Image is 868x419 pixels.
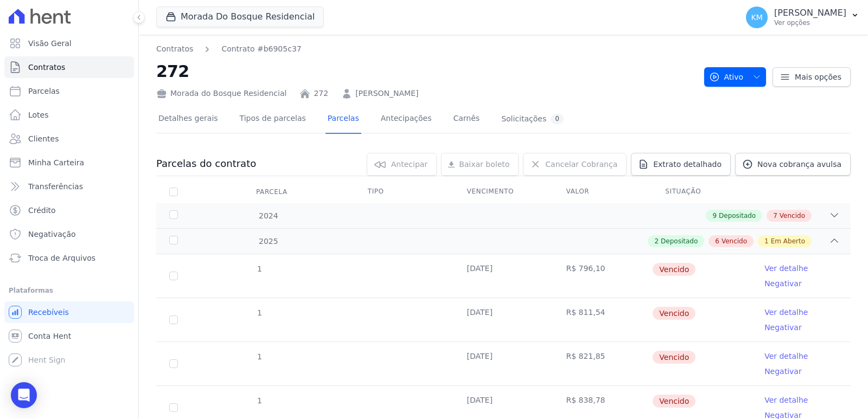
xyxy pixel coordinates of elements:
a: Negativar [764,367,802,376]
th: Vencimento [454,181,553,203]
div: Open Intercom Messenger [11,382,37,408]
span: 2 [654,236,659,246]
a: Detalhes gerais [156,105,220,134]
button: KM [PERSON_NAME] Ver opções [737,2,868,33]
a: Parcelas [4,80,134,102]
th: Valor [553,181,652,203]
input: default [169,272,178,280]
input: default [169,359,178,368]
span: Lotes [28,109,49,120]
nav: Breadcrumb [156,43,302,55]
div: Plataformas [9,284,130,297]
span: 9 [712,211,717,221]
span: Transferências [28,181,83,192]
td: R$ 796,10 [553,254,652,298]
input: default [169,403,178,412]
a: Transferências [4,176,134,197]
span: Depositado [661,236,698,246]
span: 1 [256,396,262,405]
a: Ver detalhe [764,351,808,362]
a: Carnês [451,105,482,134]
span: Depositado [719,211,756,221]
span: 7 [773,211,777,221]
span: Vencido [653,351,695,364]
a: Solicitações0 [499,105,566,134]
a: Negativar [764,279,802,288]
div: Solicitações [501,114,564,124]
td: [DATE] [454,298,553,341]
span: Parcelas [28,86,60,96]
nav: Breadcrumb [156,43,695,55]
span: Vencido [653,395,695,408]
td: [DATE] [454,254,553,298]
a: [PERSON_NAME] [355,88,418,99]
td: R$ 811,54 [553,298,652,341]
a: Negativar [764,323,802,332]
span: 6 [715,236,719,246]
p: [PERSON_NAME] [774,8,846,18]
span: Crédito [28,205,56,216]
th: Situação [652,181,751,203]
a: Parcelas [325,105,361,134]
h3: Parcelas do contrato [156,157,256,170]
span: Clientes [28,133,59,144]
a: Clientes [4,128,134,150]
input: default [169,315,178,324]
a: 272 [314,88,328,99]
a: Conta Hent [4,325,134,347]
a: Nova cobrança avulsa [735,153,851,176]
td: [DATE] [454,342,553,385]
a: Contratos [4,56,134,78]
span: Mais opções [795,72,841,82]
a: Antecipações [379,105,434,134]
a: Contratos [156,43,193,55]
a: Crédito [4,199,134,221]
span: Vencido [653,307,695,320]
th: Tipo [355,181,454,203]
button: Morada Do Bosque Residencial [156,7,324,27]
span: Vencido [780,211,805,221]
span: Em Aberto [771,236,805,246]
a: Tipos de parcelas [238,105,308,134]
a: Visão Geral [4,33,134,54]
div: Morada do Bosque Residencial [156,88,286,99]
a: Ver detalhe [764,307,808,318]
div: Parcela [243,181,301,203]
span: 1 [764,236,769,246]
span: Extrato detalhado [653,159,722,170]
span: 1 [256,308,262,317]
a: Extrato detalhado [631,153,731,176]
span: Vencido [653,263,695,276]
span: 1 [256,352,262,361]
a: Recebíveis [4,301,134,323]
a: Lotes [4,104,134,126]
a: Troca de Arquivos [4,247,134,269]
span: Conta Hent [28,331,71,341]
h2: 272 [156,59,695,83]
span: Troca de Arquivos [28,253,95,263]
span: Ativo [709,67,744,87]
span: KM [751,14,762,21]
span: Minha Carteira [28,157,84,168]
a: Ver detalhe [764,395,808,405]
button: Ativo [704,67,767,87]
p: Ver opções [774,18,846,27]
a: Minha Carteira [4,152,134,173]
a: Contrato #b6905c37 [221,43,301,55]
td: R$ 821,85 [553,342,652,385]
a: Ver detalhe [764,263,808,274]
a: Negativação [4,223,134,245]
span: Nova cobrança avulsa [757,159,841,170]
span: 1 [256,265,262,273]
span: Recebíveis [28,307,69,318]
span: Negativação [28,229,76,240]
span: Vencido [722,236,747,246]
span: Contratos [28,62,65,73]
a: Mais opções [773,67,851,87]
div: 0 [551,114,564,124]
span: Visão Geral [28,38,72,49]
